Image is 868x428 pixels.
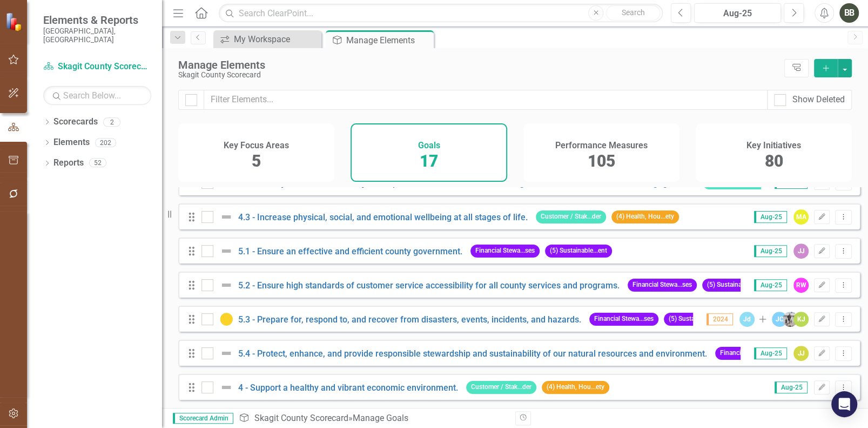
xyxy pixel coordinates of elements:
[53,136,90,149] a: Elements
[754,245,787,257] span: Aug-25
[238,246,462,256] a: 5.1 - Ensure an effective and efficient county government.
[764,152,783,170] span: 80
[739,312,755,327] div: Jd
[219,4,663,23] input: Search ClearPoint...
[95,138,116,147] div: 202
[220,210,233,223] img: Not Defined
[178,71,779,79] div: Skagit County Scorecard
[775,381,808,393] span: Aug-25
[254,413,348,423] a: Skagit County Scorecard
[611,210,679,223] span: (4) Health, Hou...ety
[43,14,151,27] span: Elements & Reports
[178,59,779,71] div: Manage Elements
[238,348,707,359] a: 5.4 - Protect, enhance, and provide responsible stewardship and sustainability of our natural res...
[238,383,458,393] a: 4 - Support a healthy and vibrant economic environment.
[470,245,540,257] span: Financial Stewa...ses
[239,412,507,425] div: » Manage Goals
[793,209,809,225] div: MA
[220,381,233,394] img: Not Defined
[793,243,809,259] div: JJ
[792,94,845,106] div: Show Deleted
[746,141,801,150] h4: Key Initiatives
[220,313,233,326] img: Caution
[238,280,620,291] a: 5.2 - Ensure high standards of customer service accessibility for all county services and programs.
[216,32,319,46] a: My Workspace
[238,314,581,325] a: 5.3 - Prepare for, respond to, and recover from disasters, events, incidents, and hazards.
[628,279,697,291] span: Financial Stewa...ses
[793,312,809,327] div: KJ
[754,211,787,223] span: Aug-25
[418,141,440,150] h4: Goals
[793,278,809,293] div: RW
[173,413,233,424] span: Scorecard Admin
[606,5,660,21] button: Search
[43,27,151,44] small: [GEOGRAPHIC_DATA], [GEOGRAPHIC_DATA]
[220,279,233,292] img: Not Defined
[220,347,233,360] img: Not Defined
[5,12,24,31] img: ClearPoint Strategy
[89,159,106,168] div: 52
[754,347,787,359] span: Aug-25
[783,312,798,327] img: Brian Geer
[466,381,536,393] span: Customer / Stak...der
[754,279,787,291] span: Aug-25
[702,279,769,291] span: (5) Sustainable...ent
[53,116,98,128] a: Scorecards
[43,86,151,105] input: Search Below...
[588,152,615,170] span: 105
[238,212,528,222] a: 4.3 - Increase physical, social, and emotional wellbeing at all stages of life.
[220,245,233,258] img: Not Defined
[252,152,261,170] span: 5
[698,7,777,20] div: Aug-25
[694,3,781,23] button: Aug-25
[545,245,612,257] span: (5) Sustainable...ent
[831,391,857,417] div: Open Intercom Messenger
[772,312,787,327] div: JC
[664,313,731,325] span: (5) Sustainable...ent
[420,152,438,170] span: 17
[589,313,658,325] span: Financial Stewa...ses
[346,34,431,47] div: Manage Elements
[715,347,784,359] span: Financial Stewa...ses
[53,157,84,169] a: Reports
[839,3,859,23] button: BB
[224,141,289,150] h4: Key Focus Areas
[204,90,768,110] input: Filter Elements...
[706,313,733,325] span: 2024
[234,32,319,46] div: My Workspace
[43,61,151,73] a: Skagit County Scorecard
[103,117,120,127] div: 2
[542,381,609,393] span: (4) Health, Hou...ety
[793,346,809,361] div: JJ
[622,8,645,17] span: Search
[555,141,648,150] h4: Performance Measures
[536,210,606,223] span: Customer / Stak...der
